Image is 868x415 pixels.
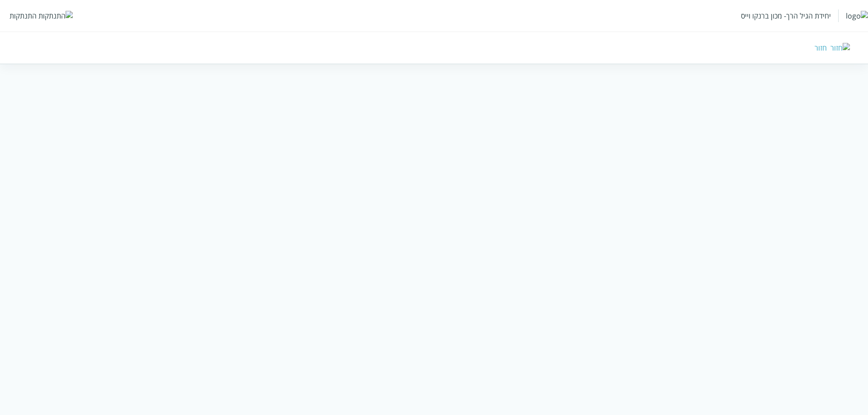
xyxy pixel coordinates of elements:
div: התנתקות [9,11,37,21]
img: logo [846,11,868,21]
img: חזור [830,43,850,53]
div: חזור [815,43,827,53]
img: התנתקות [38,11,73,21]
div: יחידת הגיל הרך- מכון ברנקו וייס [741,11,831,21]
